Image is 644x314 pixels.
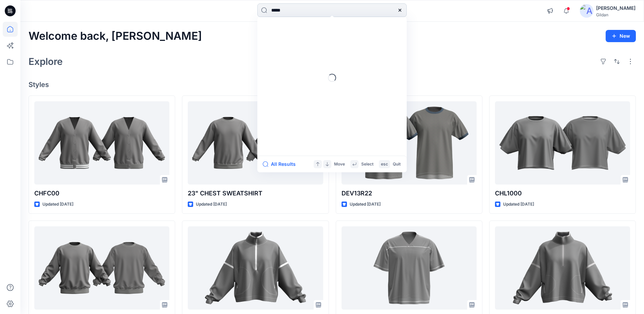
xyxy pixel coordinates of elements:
button: New [606,30,636,42]
a: DEV13R22 [342,101,477,185]
h2: Explore [29,56,63,67]
button: All Results [263,160,300,168]
p: esc [381,161,388,168]
p: 23" CHEST SWEATSHIRT [188,189,323,198]
div: [PERSON_NAME] [596,4,636,12]
a: CHL1000 [495,101,630,185]
p: Updated [DATE] [196,201,227,208]
p: Select [361,161,373,168]
p: Move [334,161,345,168]
div: Gildan [596,12,636,17]
a: S600 [34,226,169,310]
h4: Styles [29,81,636,89]
p: Quit [393,161,401,168]
a: CHFC00 [34,101,169,185]
p: Updated [DATE] [42,201,73,208]
h2: Welcome back, [PERSON_NAME] [29,30,202,42]
p: Updated [DATE] [503,201,534,208]
img: avatar [580,4,593,18]
a: 23" CHEST SWEATSHIRT [188,101,323,185]
a: SH80L 1ST PROTO [188,226,323,310]
p: CHFC00 [34,189,169,198]
p: DEV13R22 [342,189,477,198]
a: SH80L JSS [495,226,630,310]
p: Updated [DATE] [350,201,381,208]
a: SM1000 [342,226,477,310]
p: CHL1000 [495,189,630,198]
